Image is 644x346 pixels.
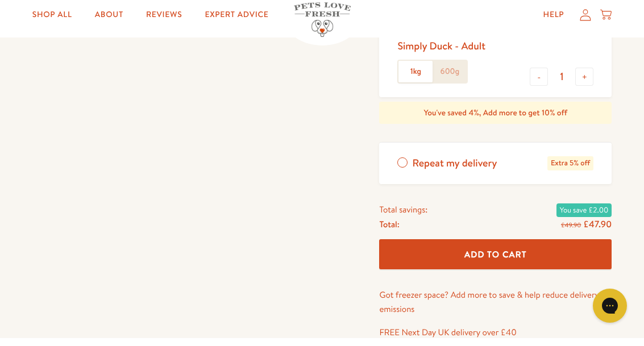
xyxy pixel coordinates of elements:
[433,69,467,90] label: 600g
[379,295,612,324] p: Got freezer space? Add more to save & help reduce delivery emissions
[398,69,433,90] label: 1kg
[294,10,351,45] img: Pets Love Fresh
[379,247,612,277] button: Add To Cart
[379,225,399,240] span: Total:
[575,76,593,94] button: +
[530,76,548,94] button: -
[137,11,191,34] a: Reviews
[534,11,574,34] a: Help
[196,11,277,34] a: Expert Advice
[556,211,612,225] span: You save £2.00
[86,11,132,34] a: About
[397,47,485,60] div: Simply Duck - Adult
[464,256,527,268] span: Add To Cart
[379,110,612,132] div: You've saved 4%, Add more to get 10% off
[587,293,633,335] iframe: Gorgias live chat messenger
[547,164,593,178] span: Extra 5% off
[23,11,81,34] a: Shop All
[412,164,497,178] span: Repeat my delivery
[379,210,427,225] span: Total savings:
[561,228,581,237] s: £49.90
[583,226,612,239] span: £47.90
